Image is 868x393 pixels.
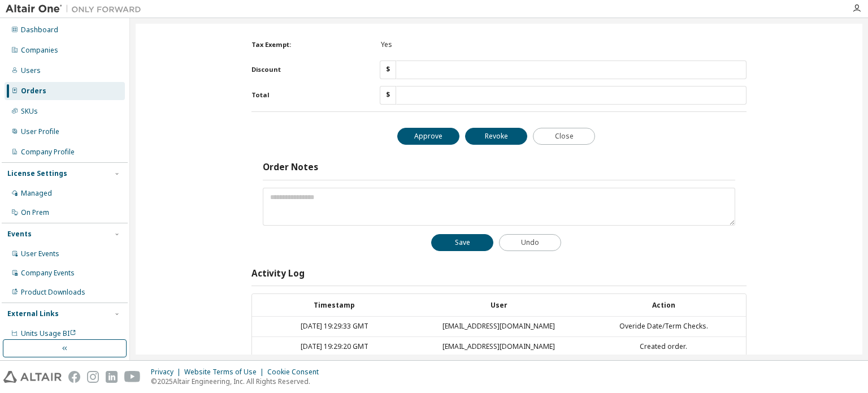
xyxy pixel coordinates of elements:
[21,66,41,75] div: Users
[581,317,746,336] td: Overide Date/Term Checks.
[21,148,75,157] div: Company Profile
[106,371,118,383] img: linkedin.svg
[184,368,267,377] div: Website Terms of Use
[124,371,141,383] img: youtube.svg
[3,371,62,383] img: altair_logo.svg
[21,87,46,96] div: Orders
[151,377,325,386] p: © 2025 Altair Engineering, Inc. All Rights Reserved.
[21,288,85,297] div: Product Downloads
[381,40,747,49] div: Yes
[151,368,184,377] div: Privacy
[68,371,80,383] img: facebook.svg
[380,61,396,79] div: $
[416,336,581,357] td: [EMAIL_ADDRESS][DOMAIN_NAME]
[380,86,396,105] div: $
[21,25,58,34] div: Dashboard
[397,128,459,145] button: Approve
[252,336,416,357] td: [DATE] 19:29:20 GMT
[252,317,416,336] td: [DATE] 19:29:33 GMT
[21,269,75,278] div: Company Events
[431,234,493,251] button: Save
[251,65,361,74] label: Discount
[21,189,52,198] div: Managed
[87,371,99,383] img: instagram.svg
[251,268,305,279] h3: Activity Log
[7,309,59,318] div: External Links
[581,294,746,316] th: Action
[251,40,359,49] label: Tax Exempt:
[499,234,561,251] button: Undo
[416,294,581,316] th: User
[7,169,67,178] div: License Settings
[263,162,318,173] h3: Order Notes
[7,230,32,239] div: Events
[21,249,59,258] div: User Events
[21,107,38,116] div: SKUs
[21,46,58,55] div: Companies
[267,368,325,377] div: Cookie Consent
[251,90,361,100] label: Total
[581,336,746,357] td: Created order.
[21,127,59,136] div: User Profile
[21,208,49,217] div: On Prem
[6,3,147,15] img: Altair One
[252,294,416,316] th: Timestamp
[21,329,76,338] span: Units Usage BI
[465,128,527,145] button: Revoke
[416,317,581,336] td: [EMAIL_ADDRESS][DOMAIN_NAME]
[533,128,595,145] button: Close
